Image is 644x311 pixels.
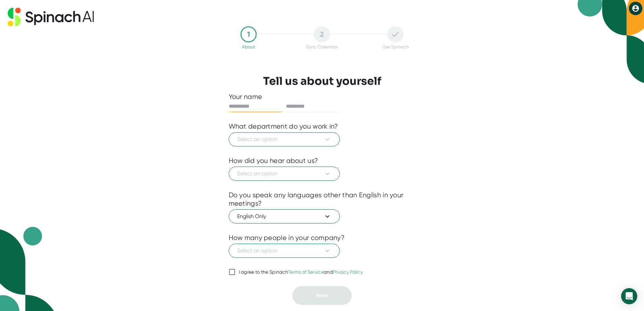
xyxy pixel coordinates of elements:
div: Use Spinach [382,44,409,49]
span: Select an option [237,247,331,255]
div: 1 [240,26,257,42]
span: English Only [237,212,331,220]
div: About [242,44,255,49]
span: Select an option [237,170,331,178]
div: 2 [314,26,330,42]
button: Next [292,286,352,305]
div: How did you hear about us? [229,157,318,165]
div: Do you speak any languages other than English in your meetings? [229,191,416,208]
button: Select an option [229,244,340,258]
div: What department do you work in? [229,122,338,131]
a: Privacy Policy [333,269,363,275]
span: Next [316,292,328,299]
button: English Only [229,209,340,223]
button: Select an option [229,132,340,146]
span: Select an option [237,135,331,143]
div: I agree to the Spinach and [239,269,363,275]
div: Open Intercom Messenger [621,288,637,304]
div: Your name [229,93,416,101]
div: Sync Calendar [306,44,338,49]
h3: Tell us about yourself [263,75,381,88]
a: Terms of Service [288,269,324,275]
div: How many people in your company? [229,234,345,242]
button: Select an option [229,167,340,181]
